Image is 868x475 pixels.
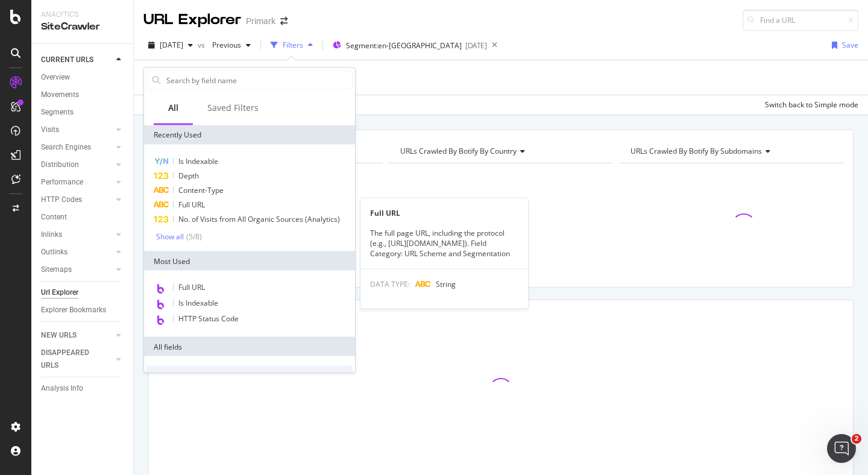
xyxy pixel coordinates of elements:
a: Search Engines [41,141,113,154]
div: DISAPPEARED URLS [41,347,102,372]
span: 2 [852,434,861,444]
div: Overview [41,71,70,84]
div: URL Explorer [143,10,241,30]
button: Segment:en-[GEOGRAPHIC_DATA][DATE] [328,36,487,55]
a: DISAPPEARED URLS [41,347,113,372]
span: No. of Visits from All Organic Sources (Analytics) [178,214,340,224]
a: Url Explorer [41,286,125,299]
a: Distribution [41,159,113,171]
span: URLs Crawled By Botify By subdomains [631,146,762,156]
div: Full URL [360,208,528,218]
button: Filters [266,36,318,55]
div: URLs [146,366,353,385]
div: All fields [144,337,355,356]
a: Movements [41,89,125,101]
a: Visits [41,124,113,136]
div: Saved Filters [207,102,259,114]
div: [DATE] [465,40,487,51]
button: Previous [207,36,256,55]
span: URLs Crawled By Botify By country [400,146,517,156]
a: Performance [41,176,113,189]
div: Analysis Info [41,382,83,395]
span: Depth [178,171,199,181]
h4: URLs Crawled By Botify By country [398,142,603,161]
div: Search Engines [41,141,91,154]
div: Show all [156,232,184,241]
a: Inlinks [41,228,113,241]
div: Sitemaps [41,263,72,276]
div: SiteCrawler [41,20,124,34]
span: DATA TYPE: [370,278,410,289]
a: Outlinks [41,246,113,259]
div: Save [842,40,858,50]
div: ( 5 / 8 ) [184,231,202,242]
a: Analysis Info [41,382,125,395]
div: Explorer Bookmarks [41,304,106,316]
div: NEW URLS [41,329,77,342]
div: Visits [41,124,59,136]
button: Save [827,36,858,55]
button: Switch back to Simple mode [760,95,858,115]
div: The full page URL, including the protocol (e.g., [URL][DOMAIN_NAME]). Field Category: URL Scheme ... [360,228,528,259]
div: HTTP Codes [41,193,82,206]
a: CURRENT URLS [41,54,113,66]
span: Content-Type [178,185,224,195]
span: Segment: en-[GEOGRAPHIC_DATA] [346,40,462,51]
div: All [168,102,178,114]
div: arrow-right-arrow-left [280,17,288,25]
iframe: Intercom live chat [827,434,856,463]
span: Full URL [178,200,205,210]
a: HTTP Codes [41,193,113,206]
input: Search by field name [165,71,352,89]
div: Url Explorer [41,286,78,299]
div: Outlinks [41,246,68,259]
span: HTTP Status Code [178,313,239,324]
div: Segments [41,106,74,119]
input: Find a URL [743,10,858,31]
span: vs [198,40,207,50]
div: Content [41,211,67,224]
h4: URLs Crawled By Botify By subdomains [628,142,833,161]
span: Previous [207,40,241,50]
div: CURRENT URLS [41,54,93,66]
span: Is Indexable [178,156,218,166]
div: Recently Used [144,125,355,145]
a: Overview [41,71,125,84]
div: Performance [41,176,83,189]
div: Switch back to Simple mode [765,99,858,110]
div: Primark [246,15,275,27]
a: Sitemaps [41,263,113,276]
a: Segments [41,106,125,119]
a: Explorer Bookmarks [41,304,125,316]
div: Most Used [144,251,355,271]
div: Movements [41,89,79,101]
a: Content [41,211,125,224]
button: [DATE] [143,36,198,55]
div: Inlinks [41,228,62,241]
div: Analytics [41,10,124,20]
span: Full URL [178,282,205,292]
span: String [436,278,456,289]
a: NEW URLS [41,329,113,342]
div: Filters [283,40,303,50]
span: Is Indexable [178,298,218,308]
div: Distribution [41,159,79,171]
span: 2025 Sep. 7th [160,40,183,50]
